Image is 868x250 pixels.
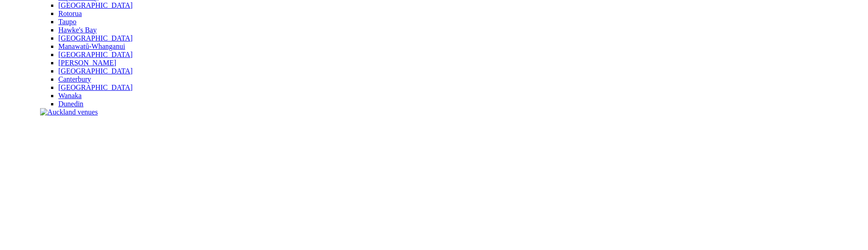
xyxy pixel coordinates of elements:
a: [GEOGRAPHIC_DATA] [58,51,133,58]
a: [GEOGRAPHIC_DATA] [58,67,133,75]
a: Canterbury [58,75,91,83]
a: Taupo [58,18,77,26]
a: [GEOGRAPHIC_DATA] [58,34,133,42]
a: [PERSON_NAME] [58,59,116,67]
a: Manawatū-Whanganui [58,42,125,50]
a: Wanaka [58,92,82,99]
a: [GEOGRAPHIC_DATA] [58,83,133,91]
a: [GEOGRAPHIC_DATA] [58,1,133,9]
a: Rotorua [58,10,82,17]
img: Auckland venues [40,108,98,116]
a: Hawke's Bay [58,26,97,34]
a: Dunedin [58,100,83,108]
